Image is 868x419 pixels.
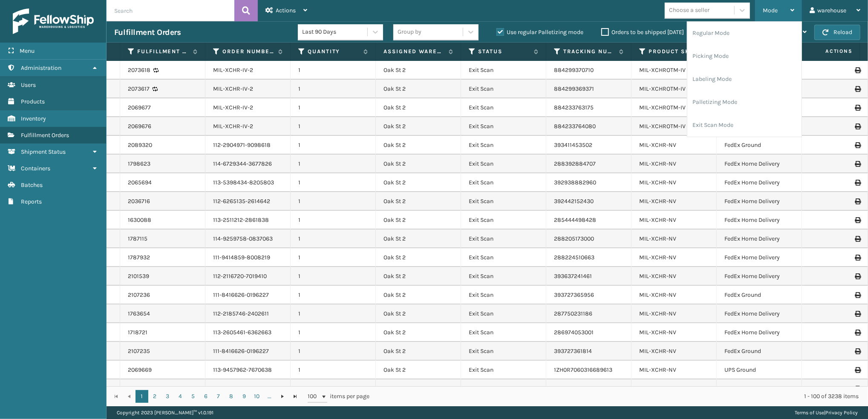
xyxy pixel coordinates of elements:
td: 114-6729344-3677826 [205,155,291,173]
td: FedEx Home Delivery [717,323,802,342]
li: Regular Mode [687,22,802,45]
a: MIL-XCHR-NV [639,366,676,373]
span: Go to the next page [279,393,286,400]
td: 1 [291,192,376,211]
a: 884233764080 [554,123,596,130]
td: 111-8416626-0196227 [205,342,291,361]
td: Exit Scan [461,230,546,248]
td: Exit Scan [461,304,546,323]
a: 3 [161,390,174,403]
a: MIL-XCHR-NV [639,235,676,242]
a: MIL-XCHR-NV [639,385,676,392]
td: Oak St 2 [376,136,461,155]
td: 113-2511212-2861838 [205,211,291,230]
i: Print Label [855,67,860,73]
a: 7 [212,390,225,403]
span: Fulfillment Orders [21,132,69,139]
td: 114-9259758-0837063 [205,230,291,248]
td: 1 [291,286,376,304]
td: 1 [291,98,376,117]
td: Exit Scan [461,192,546,211]
td: 112-6265135-2614642 [205,192,291,211]
td: 1 [291,117,376,136]
td: Oak St 2 [376,117,461,136]
i: Print Label [855,123,860,129]
div: 1 - 100 of 3238 items [381,392,859,401]
td: Oak St 2 [376,267,461,286]
a: MIL-XCHR-NV [639,254,676,261]
a: MIL-XCHR-NV [639,347,676,355]
a: 392442152430 [554,198,594,205]
a: 2101539 [128,272,149,281]
li: Labeling Mode [687,68,802,91]
a: 393727361814 [554,347,592,355]
label: Assigned Warehouse [384,48,444,55]
td: Exit Scan [461,248,546,267]
td: 1 [291,342,376,361]
td: 1 [291,173,376,192]
span: Products [21,98,45,105]
div: Last 90 Days [302,28,368,37]
td: 112-2904971-9098618 [205,136,291,155]
td: FedEx Ground [717,379,802,398]
td: FedEx Ground [717,136,802,155]
td: Exit Scan [461,211,546,230]
a: 2107236 [128,291,150,299]
a: 2089320 [128,141,152,149]
label: Orders to be shipped [DATE] [601,29,684,36]
span: items per page [308,390,370,403]
td: Oak St 2 [376,80,461,98]
a: 288392884707 [554,160,596,167]
td: Oak St 2 [376,248,461,267]
span: Menu [20,47,35,55]
a: 2089319 [128,385,151,393]
span: Actions [799,44,858,58]
span: 100 [308,392,320,401]
i: Print Label [855,386,860,392]
a: 393411453502 [554,141,592,149]
td: 1 [291,267,376,286]
td: Exit Scan [461,323,546,342]
a: 288205173000 [554,235,594,242]
a: 286974053001 [554,329,594,336]
a: Go to the next page [276,390,289,403]
td: 112-2904971-9098618 [205,379,291,398]
a: 884233763175 [554,104,594,111]
td: Exit Scan [461,342,546,361]
a: MIL-XCHR-NV [639,198,676,205]
td: Oak St 2 [376,379,461,398]
a: 2 [148,390,161,403]
span: Batches [21,181,43,189]
td: FedEx Ground [717,286,802,304]
a: 1ZH0R7060316689613 [554,366,612,373]
td: 111-8416626-0196227 [205,286,291,304]
label: Tracking Number [563,48,615,55]
td: Oak St 2 [376,192,461,211]
a: Go to the last page [289,390,302,403]
td: 1 [291,361,376,379]
td: Oak St 2 [376,155,461,173]
td: 1 [291,136,376,155]
a: 884299369371 [554,85,594,92]
td: 112-2116720-7019410 [205,267,291,286]
a: MIL-XCHR-NV [639,179,676,186]
td: Exit Scan [461,173,546,192]
td: 1 [291,61,376,80]
td: Oak St 2 [376,173,461,192]
i: Print Label [855,292,860,298]
div: Choose a seller [669,6,709,15]
span: Containers [21,165,50,172]
a: 285444498428 [554,216,596,224]
a: 10 [251,390,263,403]
a: 1630088 [128,216,151,224]
td: MIL-XCHR-IV-2 [205,61,291,80]
li: Exit Scan Mode [687,114,802,137]
a: 5 [187,390,199,403]
li: Palletizing Mode [687,91,802,114]
label: Order Number [222,48,274,55]
td: FedEx Home Delivery [717,173,802,192]
td: MIL-XCHR-IV-2 [205,117,291,136]
a: MIL-XCHROTM-IV [639,104,686,111]
td: Exit Scan [461,379,546,398]
a: 1787115 [128,235,147,243]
